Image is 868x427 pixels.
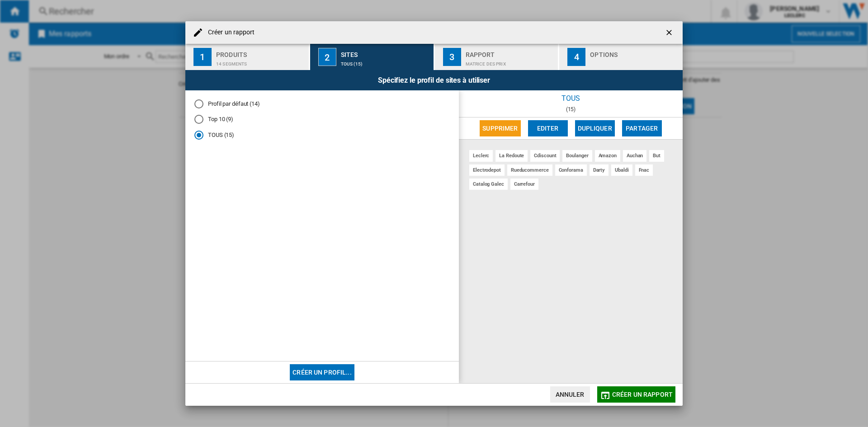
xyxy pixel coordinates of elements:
[185,44,310,70] button: 1 Produits 14 segments
[595,150,620,161] div: amazon
[469,150,493,161] div: leclerc
[194,115,450,124] md-radio-button: Top 10 (9)
[459,106,683,113] div: (15)
[635,164,653,176] div: fnac
[216,57,305,66] div: 14 segments
[290,364,354,380] button: Créer un profil...
[590,164,609,176] div: darty
[528,120,568,136] button: Editer
[622,120,662,136] button: Partager
[597,386,675,403] button: Créer un rapport
[194,99,450,108] md-radio-button: Profil par défaut (14)
[562,150,592,161] div: boulanger
[495,150,528,161] div: la redoute
[341,57,430,66] div: TOUS (15)
[194,131,450,140] md-radio-button: TOUS (15)
[510,178,538,190] div: carrefour
[203,28,255,37] h4: Créer un rapport
[567,48,585,66] div: 4
[435,44,559,70] button: 3 Rapport Matrice des prix
[466,57,555,66] div: Matrice des prix
[661,23,679,42] button: getI18NText('BUTTONS.CLOSE_DIALOG')
[469,178,508,190] div: catalog galec
[193,48,212,66] div: 1
[480,120,520,136] button: Supprimer
[466,47,555,57] div: Rapport
[507,164,552,176] div: rueducommerce
[555,164,587,176] div: conforama
[612,391,673,398] span: Créer un rapport
[216,47,305,57] div: Produits
[559,44,683,70] button: 4 Options
[665,28,675,39] ng-md-icon: getI18NText('BUTTONS.CLOSE_DIALOG')
[469,164,505,176] div: electrodepot
[443,48,461,66] div: 3
[185,70,683,90] div: Spécifiez le profil de sites à utiliser
[341,47,430,57] div: Sites
[575,120,615,136] button: Dupliquer
[649,150,664,161] div: but
[530,150,560,161] div: cdiscount
[550,386,590,403] button: Annuler
[310,44,434,70] button: 2 Sites TOUS (15)
[590,47,679,57] div: Options
[459,90,683,106] div: TOUS
[318,48,336,66] div: 2
[623,150,646,161] div: auchan
[611,164,632,176] div: ubaldi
